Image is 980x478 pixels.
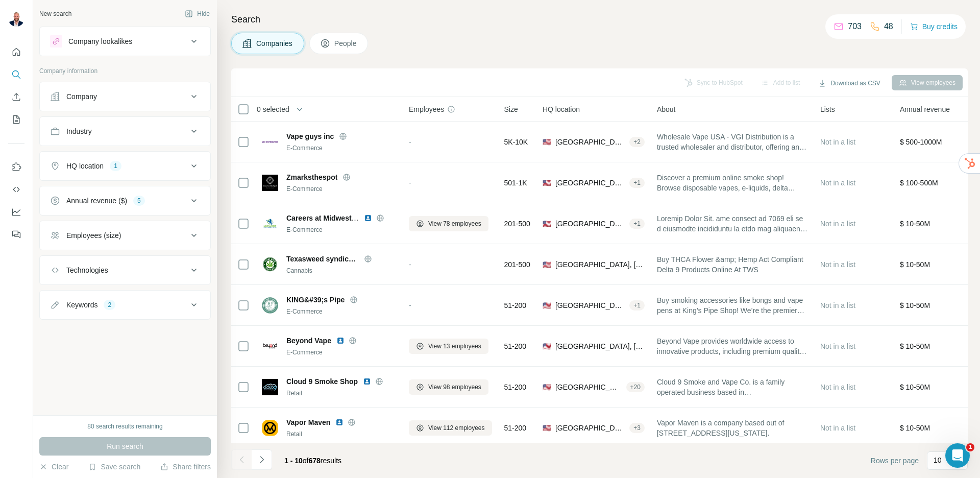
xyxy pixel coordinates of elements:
span: Wholesale Vape USA - VGI Distribution is a trusted wholesaler and distributor, offering an array ... [657,132,808,152]
button: Navigate to next page [252,449,272,470]
span: of [303,457,309,465]
span: Not in a list [820,342,855,350]
span: [GEOGRAPHIC_DATA], [GEOGRAPHIC_DATA] [555,259,645,270]
iframe: Intercom live chat [945,443,970,468]
button: Industry [40,119,210,144]
button: Share filters [160,462,211,472]
span: 0 selected [257,104,289,114]
span: 1 - 10 [284,457,303,465]
span: $ 100-500M [900,179,938,187]
img: Logo of Zmarksthespot [262,175,278,191]
span: - [409,179,411,187]
span: 🇺🇸 [543,178,551,188]
span: Cloud 9 Smoke Shop [286,376,358,387]
span: Loremip Dolor Sit. ame consect ad 7069 eli se d eiusmodte incididuntu la etdo mag aliquaenim admi... [657,213,808,234]
button: My lists [8,110,24,129]
div: 1 [110,161,121,171]
span: Beyond Vape provides worldwide access to innovative products, including premium quality e-juices ... [657,336,808,356]
span: Size [504,104,518,114]
img: LinkedIn logo [335,418,344,426]
button: Save search [88,462,140,472]
h4: Search [231,12,968,27]
button: Company [40,84,210,109]
span: 501-1K [504,178,527,188]
span: - [409,260,411,269]
div: Cannabis [286,266,397,275]
div: Retail [286,429,397,439]
span: $ 500-1000M [900,138,942,146]
button: HQ location1 [40,154,210,178]
button: Use Surfe on LinkedIn [8,158,24,176]
span: Buy THCA Flower &amp; Hemp Act Compliant Delta 9 Products Online At TWS [657,254,808,275]
span: 51-200 [504,382,527,392]
span: results [284,457,341,465]
span: Vapor Maven is a company based out of [STREET_ADDRESS][US_STATE]. [657,418,808,438]
span: 201-500 [504,219,530,229]
span: 51-200 [504,423,527,433]
span: Careers at Midwest Goods [286,214,376,222]
button: Technologies [40,258,210,282]
span: - [409,301,411,309]
img: Logo of KING&#39;s Pipe [262,297,278,314]
span: Beyond Vape [286,336,331,346]
div: + 2 [629,137,645,147]
span: $ 10-50M [900,301,930,309]
span: Lists [820,104,835,114]
button: Search [8,65,24,84]
span: 🇺🇸 [543,137,551,147]
div: + 1 [629,301,645,310]
p: 10 [934,455,942,465]
span: People [334,38,358,49]
div: Technologies [66,265,108,275]
button: Feedback [8,225,24,244]
span: [GEOGRAPHIC_DATA], [US_STATE] [555,382,622,392]
div: Industry [66,126,92,136]
button: Annual revenue ($)5 [40,188,210,213]
span: HQ location [543,104,580,114]
span: 🇺🇸 [543,382,551,392]
span: [GEOGRAPHIC_DATA], [US_STATE] [555,423,625,433]
span: Companies [256,38,293,49]
button: Company lookalikes [40,29,210,54]
span: Not in a list [820,138,855,146]
span: [GEOGRAPHIC_DATA] [555,137,625,147]
div: Retail [286,389,397,398]
span: 🇺🇸 [543,423,551,433]
div: Employees (size) [66,230,121,241]
span: [GEOGRAPHIC_DATA] [555,178,625,188]
div: Company lookalikes [68,36,132,46]
span: Annual revenue [900,104,950,114]
button: Keywords2 [40,293,210,317]
span: 🇺🇸 [543,300,551,310]
span: About [657,104,676,114]
span: Zmarksthespot [286,172,337,182]
img: Avatar [8,10,24,27]
button: View 13 employees [409,339,488,354]
span: Not in a list [820,383,855,391]
span: Cloud 9 Smoke and Vape Co. is a family operated business based in [GEOGRAPHIC_DATA], [US_STATE]. ... [657,377,808,397]
div: + 1 [629,219,645,228]
button: View 98 employees [409,379,488,395]
span: - [409,138,411,146]
span: View 78 employees [428,219,481,228]
span: 51-200 [504,300,527,310]
div: + 1 [629,178,645,187]
span: Not in a list [820,424,855,432]
div: 80 search results remaining [87,422,162,431]
span: 🇺🇸 [543,259,551,270]
img: LinkedIn logo [336,337,345,345]
span: 1 [966,443,974,451]
img: LinkedIn logo [363,377,371,386]
div: HQ location [66,161,104,171]
img: LinkedIn logo [364,214,372,222]
div: New search [39,9,71,18]
p: Company information [39,66,211,76]
div: E-Commerce [286,307,397,316]
span: [GEOGRAPHIC_DATA], [US_STATE] [555,300,625,310]
div: E-Commerce [286,225,397,234]
span: $ 10-50M [900,220,930,228]
div: 2 [104,300,115,309]
div: Annual revenue ($) [66,196,127,206]
span: Texasweed syndicate [286,254,359,264]
div: 5 [133,196,145,205]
